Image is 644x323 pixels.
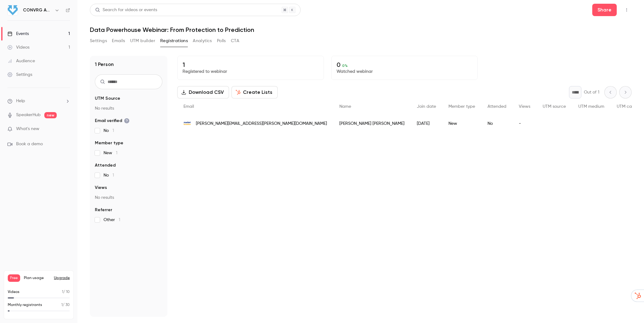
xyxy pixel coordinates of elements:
p: 0 [337,61,473,68]
p: Out of 1 [584,89,599,95]
span: UTM Source [95,95,120,102]
button: Analytics [193,36,212,46]
span: 1 [119,218,120,222]
div: [DATE] [411,115,442,132]
span: Free [8,274,20,282]
span: UTM source [543,104,566,109]
span: 1 [116,151,117,155]
div: Search for videos or events [95,7,157,13]
div: Videos [7,44,29,50]
span: [PERSON_NAME][EMAIL_ADDRESS][PERSON_NAME][DOMAIN_NAME] [196,120,327,127]
p: 1 [183,61,319,68]
span: Attended [487,104,506,109]
button: CTA [231,36,239,46]
span: Help [16,98,25,104]
span: No [104,128,114,134]
p: / 30 [61,302,70,308]
button: Share [592,4,617,16]
div: New [442,115,481,132]
div: - [513,115,536,132]
p: Watched webinar [337,68,473,75]
button: Polls [217,36,226,46]
div: No [481,115,513,132]
img: CONVRG Agency [8,5,18,15]
span: 0 % [342,63,348,68]
div: Audience [7,58,35,64]
span: Email [183,104,194,109]
li: help-dropdown-opener [7,98,70,104]
h1: Data Powerhouse Webinar: From Protection to Prediction [90,26,632,33]
button: Upgrade [54,276,70,281]
h6: CONVRG Agency [23,7,52,13]
section: facet-groups [95,95,162,223]
button: Emails [112,36,125,46]
span: 1 [61,303,63,307]
button: UTM builder [130,36,155,46]
span: Member type [95,140,123,146]
p: Registered to webinar [183,68,319,75]
span: Attended [95,162,116,168]
span: Referrer [95,207,112,213]
span: New [104,150,117,156]
button: Download CSV [177,86,229,98]
span: Name [339,104,351,109]
span: 1 [112,173,114,177]
span: Book a demo [16,141,43,147]
span: 1 [62,290,63,294]
span: Member type [448,104,475,109]
span: No [104,172,114,178]
h1: 1 Person [95,61,114,68]
p: / 10 [62,289,70,295]
span: new [44,112,57,118]
button: Settings [90,36,107,46]
p: No results [95,105,162,111]
button: Create Lists [232,86,278,98]
a: SpeakerHub [16,112,41,118]
span: Email verified [95,118,130,124]
span: UTM medium [578,104,604,109]
span: What's new [16,126,39,132]
span: Views [95,185,107,191]
div: Settings [7,72,32,78]
span: Join date [417,104,436,109]
span: Views [519,104,530,109]
span: Plan usage [24,276,50,281]
span: 1 [112,129,114,133]
span: Other [104,217,120,223]
p: No results [95,194,162,201]
div: Events [7,31,29,37]
div: [PERSON_NAME] [PERSON_NAME] [333,115,411,132]
img: marketlocation.co.uk [183,120,191,127]
p: Monthly registrants [8,302,42,308]
button: Registrations [160,36,188,46]
p: Videos [8,289,20,295]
